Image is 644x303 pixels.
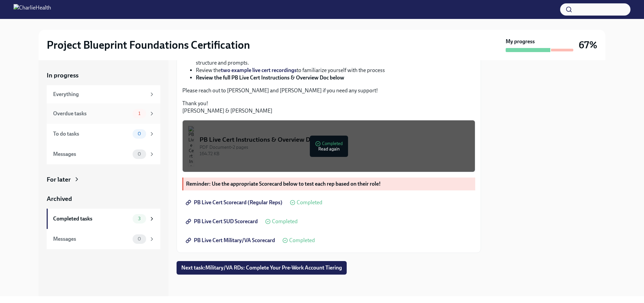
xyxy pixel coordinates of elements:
[200,135,469,144] div: PB Live Cert Instructions & Overview Doc
[47,71,160,80] a: In progress
[47,85,160,103] a: Everything
[579,39,597,51] h3: 67%
[53,130,130,138] div: To do tasks
[47,229,160,249] a: Messages0
[53,150,130,158] div: Messages
[182,120,475,172] button: PB Live Cert Instructions & Overview DocPDF Document•2 pages164.72 KBCompletedRead again
[47,103,160,124] a: Overdue tasks1
[134,131,145,136] span: 0
[134,216,145,221] span: 3
[182,234,280,247] a: PB Live Cert Military/VA Scorecard
[53,110,130,117] div: Overdue tasks
[196,67,475,74] li: Review the to familiarize yourself with the process
[506,38,535,45] strong: My progress
[182,100,475,115] p: Thank you! [PERSON_NAME] & [PERSON_NAME]
[187,218,258,225] span: PB Live Cert SUD Scorecard
[177,261,347,275] button: Next task:Military/VA RDs: Complete Your Pre-Work Account Tiering
[221,67,297,73] a: two example live cert recordings
[187,199,282,206] span: PB Live Cert Scorecard (Regular Reps)
[200,150,469,157] div: 164.72 KB
[187,237,275,244] span: PB Live Cert Military/VA Scorecard
[47,38,250,52] h2: Project Blueprint Foundations Certification
[134,151,145,157] span: 0
[47,175,71,184] div: For later
[53,235,130,243] div: Messages
[47,124,160,144] a: To do tasks0
[53,215,130,223] div: Completed tasks
[47,175,160,184] a: For later
[200,144,469,150] div: PDF Document • 2 pages
[188,126,194,166] img: PB Live Cert Instructions & Overview Doc
[47,209,160,229] a: Completed tasks3
[53,91,146,98] div: Everything
[272,219,298,224] span: Completed
[186,181,381,187] strong: Reminder: Use the appropriate Scorecard below to test each rep based on their role!
[289,238,315,243] span: Completed
[297,200,322,205] span: Completed
[14,4,51,15] img: CharlieHealth
[181,264,342,271] span: Next task : Military/VA RDs: Complete Your Pre-Work Account Tiering
[182,196,287,209] a: PB Live Cert Scorecard (Regular Reps)
[182,87,475,94] p: Please reach out to [PERSON_NAME] and [PERSON_NAME] if you need any support!
[134,111,144,116] span: 1
[182,215,262,228] a: PB Live Cert SUD Scorecard
[47,194,160,203] a: Archived
[134,236,145,241] span: 0
[196,74,344,81] strong: Review the full PB Live Cert Instructions & Overview Doc below
[47,144,160,164] a: Messages0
